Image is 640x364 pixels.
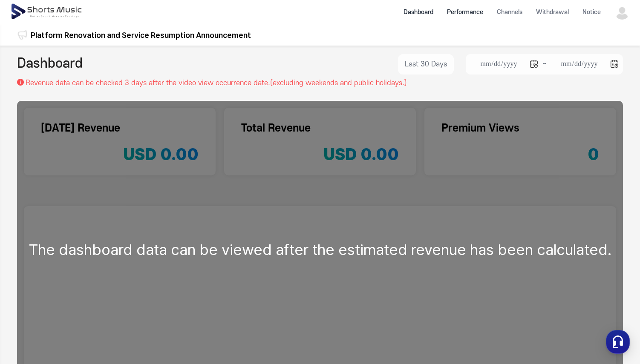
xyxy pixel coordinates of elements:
a: Channels [490,1,529,23]
a: Performance [440,1,490,23]
p: Revenue data can be checked 3 days after the video view occurrence date.(excluding weekends and p... [26,78,407,88]
img: 알림 아이콘 [17,30,27,40]
a: Dashboard [397,1,440,23]
span: Messages [71,283,96,290]
span: Home [22,283,37,289]
h2: Dashboard [17,54,83,75]
a: Messages [56,270,110,291]
a: Notice [576,1,608,23]
button: Last 30 Days [398,54,454,75]
a: Platform Renovation and Service Resumption Announcement [31,29,251,41]
a: Settings [110,270,164,291]
a: Withdrawal [529,1,576,23]
img: 사용자 이미지 [614,4,630,20]
li: ~ [466,54,623,75]
img: 설명 아이콘 [17,79,24,86]
a: Home [3,270,56,291]
span: Settings [126,283,147,289]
